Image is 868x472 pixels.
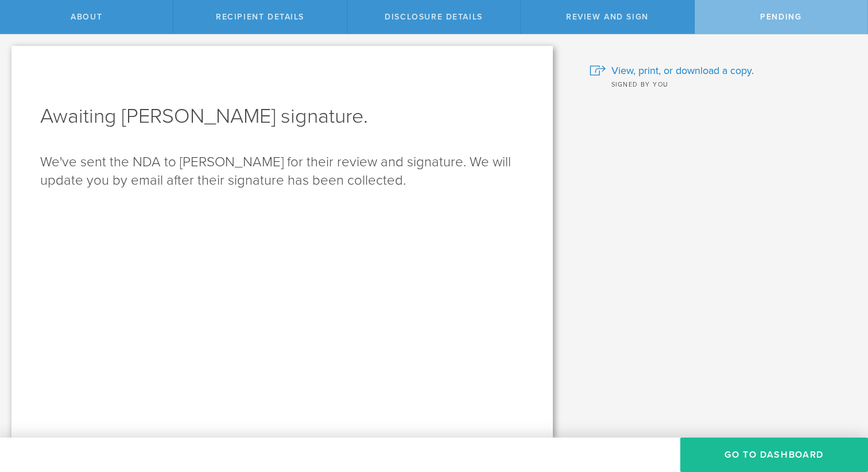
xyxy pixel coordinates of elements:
span: Review and sign [566,12,649,22]
span: About [71,12,102,22]
div: Signed by you [590,78,851,89]
span: View, print, or download a copy. [611,63,754,78]
span: Pending [760,12,801,22]
p: We've sent the NDA to [PERSON_NAME] for their review and signature. We will update you by email a... [40,153,524,190]
span: Recipient details [216,12,304,22]
button: Go to dashboard [680,438,868,472]
h1: Awaiting [PERSON_NAME] signature. [40,103,524,130]
span: Disclosure details [385,12,483,22]
iframe: Chat Widget [811,383,868,438]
